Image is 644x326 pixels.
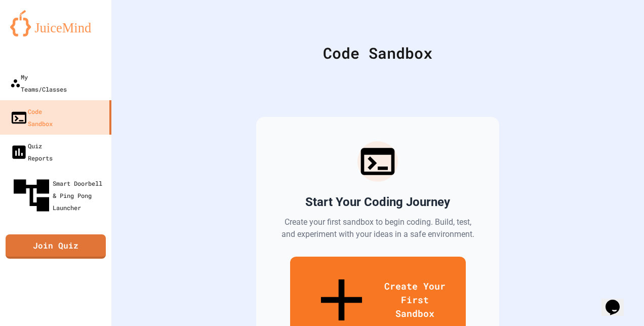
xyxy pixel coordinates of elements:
div: My Teams/Classes [10,71,67,95]
img: logo-orange.svg [10,10,101,36]
div: Quiz Reports [10,140,53,164]
a: Join Quiz [6,234,106,259]
div: Code Sandbox [10,105,53,130]
div: Code Sandbox [137,42,619,64]
h2: Start Your Coding Journey [305,194,450,210]
p: Create your first sandbox to begin coding. Build, test, and experiment with your ideas in a safe ... [280,216,475,240]
iframe: chat widget [601,286,634,316]
div: Smart Doorbell & Ping Pong Launcher [10,174,107,217]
